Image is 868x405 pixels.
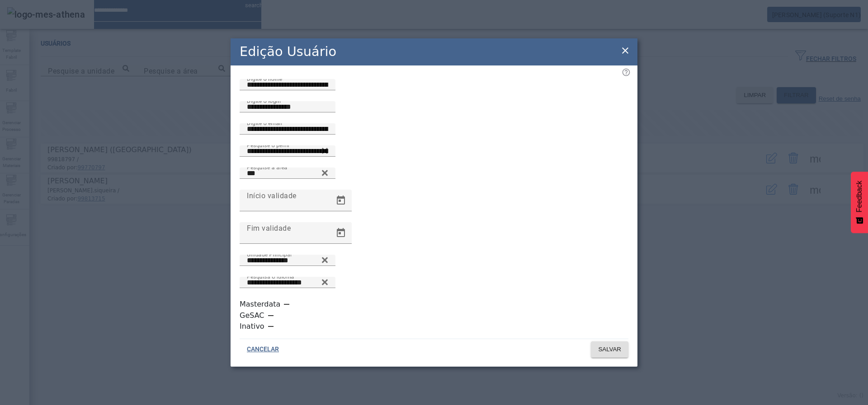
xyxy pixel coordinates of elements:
h2: Edição Usuário [240,42,336,61]
button: Feedback - Mostrar pesquisa [851,172,868,233]
input: Number [247,168,328,179]
span: Feedback [855,181,863,212]
button: Open calendar [330,190,352,211]
label: Inativo [240,321,266,332]
label: Masterdata [240,299,282,310]
label: GeSAC [240,310,266,321]
input: Number [247,255,328,266]
mat-label: Pesquise a área [247,164,288,170]
mat-label: Digite o login [247,98,281,104]
mat-label: Pesquise o perfil [247,142,289,148]
mat-label: Início validade [247,191,297,200]
mat-label: Pesquisa o idioma [247,273,294,279]
mat-label: Digite o nome [247,75,282,82]
mat-label: Digite o email [247,120,282,126]
span: CANCELAR [247,345,279,354]
button: SALVAR [591,341,628,358]
mat-label: Fim validade [247,223,291,232]
button: Open calendar [330,222,352,244]
input: Number [247,277,328,288]
span: SALVAR [598,345,621,354]
button: CANCELAR [240,341,286,358]
input: Number [247,146,328,157]
mat-label: Unidade Principal [247,251,292,257]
